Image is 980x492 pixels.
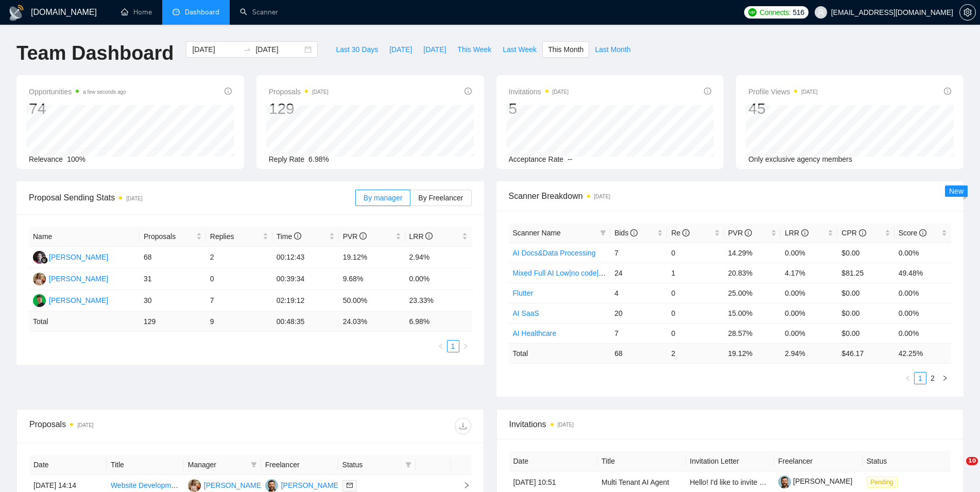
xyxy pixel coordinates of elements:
[837,343,894,363] td: $ 46.17
[841,229,866,237] span: CPR
[748,8,757,16] img: upwork-logo.png
[785,229,809,237] span: LRR
[558,422,574,428] time: [DATE]
[455,418,471,434] button: download
[33,252,108,261] a: SS[PERSON_NAME]
[249,457,259,472] span: filter
[944,88,951,95] span: info-circle
[895,343,951,363] td: 42.25 %
[959,4,976,21] button: setting
[272,312,339,332] td: 00:48:35
[513,229,561,237] span: Scanner Name
[140,312,206,332] td: 129
[781,283,837,303] td: 0.00%
[192,44,239,55] input: Start date
[682,229,690,236] span: info-circle
[423,44,446,55] span: [DATE]
[455,422,471,430] span: download
[41,257,48,264] img: gigradar-bm.png
[610,283,667,303] td: 4
[867,478,902,486] a: Pending
[781,323,837,343] td: 0.00%
[895,283,951,303] td: 0.00%
[425,232,433,240] span: info-circle
[405,312,472,332] td: 6.98 %
[255,44,302,55] input: End date
[939,372,951,384] button: right
[724,283,781,303] td: 25.00%
[33,273,46,285] img: AV
[206,227,272,247] th: Replies
[600,230,606,236] span: filter
[837,323,894,343] td: $0.00
[49,273,108,284] div: [PERSON_NAME]
[140,247,206,268] td: 68
[121,8,152,16] a: homeHome
[243,45,251,54] span: swap-right
[671,229,690,237] span: Re
[277,232,301,241] span: Time
[667,323,724,343] td: 0
[462,343,469,349] span: right
[914,372,926,384] li: 1
[728,229,752,237] span: PVR
[364,194,402,202] span: By manager
[308,155,329,163] span: 6.98%
[902,372,914,384] button: left
[455,482,470,489] span: right
[895,263,951,283] td: 49.48%
[781,263,837,283] td: 4.17%
[272,247,339,268] td: 00:12:43
[630,229,638,236] span: info-circle
[724,243,781,263] td: 14.29%
[614,229,638,237] span: Bids
[77,422,93,428] time: [DATE]
[594,194,610,199] time: [DATE]
[269,86,329,98] span: Proposals
[926,372,939,384] li: 2
[281,480,340,491] div: [PERSON_NAME]
[16,41,174,65] h1: Team Dashboard
[67,155,85,163] span: 100%
[269,99,329,118] div: 129
[452,41,497,58] button: This Week
[837,303,894,323] td: $0.00
[553,89,569,95] time: [DATE]
[837,243,894,263] td: $0.00
[438,343,444,349] span: left
[610,243,667,263] td: 7
[459,340,472,352] button: right
[667,263,724,283] td: 1
[667,243,724,263] td: 0
[748,99,817,118] div: 45
[667,303,724,323] td: 0
[144,231,194,242] span: Proposals
[384,41,418,58] button: [DATE]
[173,8,180,15] span: dashboard
[261,455,338,475] th: Freelancer
[457,44,491,55] span: This Week
[265,481,340,489] a: VK[PERSON_NAME]
[49,251,108,263] div: [PERSON_NAME]
[240,8,278,16] a: searchScanner
[686,451,775,471] th: Invitation Letter
[778,476,791,488] img: c1-JWQDXWEy3CnA6sRtFzzU22paoDq5cZnWyBNc3HWqwvuW0qNnjm1CMP-YmbEEtPC
[905,375,911,381] span: left
[206,268,272,290] td: 0
[817,9,824,16] span: user
[29,99,126,118] div: 74
[29,86,126,98] span: Opportunities
[748,155,852,163] span: Only exclusive agency members
[359,232,367,240] span: info-circle
[724,343,781,363] td: 19.12 %
[548,44,583,55] span: This Month
[435,340,447,352] button: left
[339,312,405,332] td: 24.03 %
[225,88,232,95] span: info-circle
[188,479,201,492] img: AV
[667,283,724,303] td: 0
[724,263,781,283] td: 20.83%
[509,343,611,363] td: Total
[568,155,572,163] span: --
[210,231,261,242] span: Replies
